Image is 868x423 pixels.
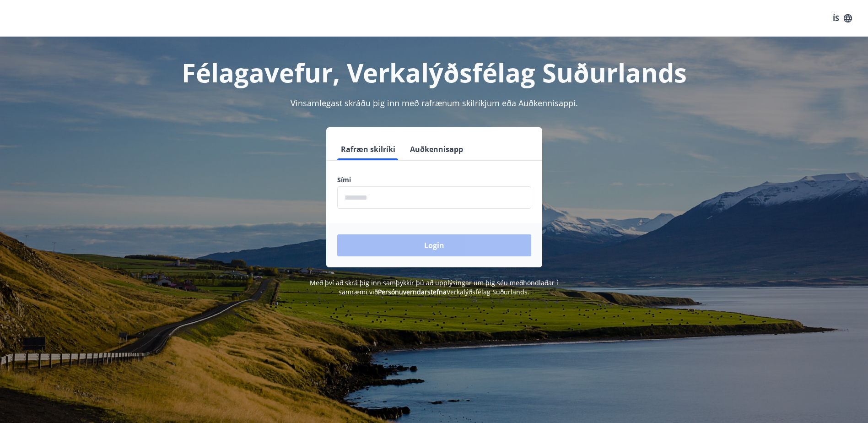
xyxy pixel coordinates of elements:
a: Persónuverndarstefna [378,287,447,296]
button: Auðkennisapp [406,138,467,160]
button: ÍS [828,10,857,27]
button: Rafræn skilríki [337,138,399,160]
span: Vinsamlegast skráðu þig inn með rafrænum skilríkjum eða Auðkennisappi. [291,98,578,108]
label: Sími [337,175,531,184]
h1: Félagavefur, Verkalýðsfélag Suðurlands [116,55,753,90]
span: Með því að skrá þig inn samþykkir þú að upplýsingar um þig séu meðhöndlaðar í samræmi við Verkalý... [310,278,558,296]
